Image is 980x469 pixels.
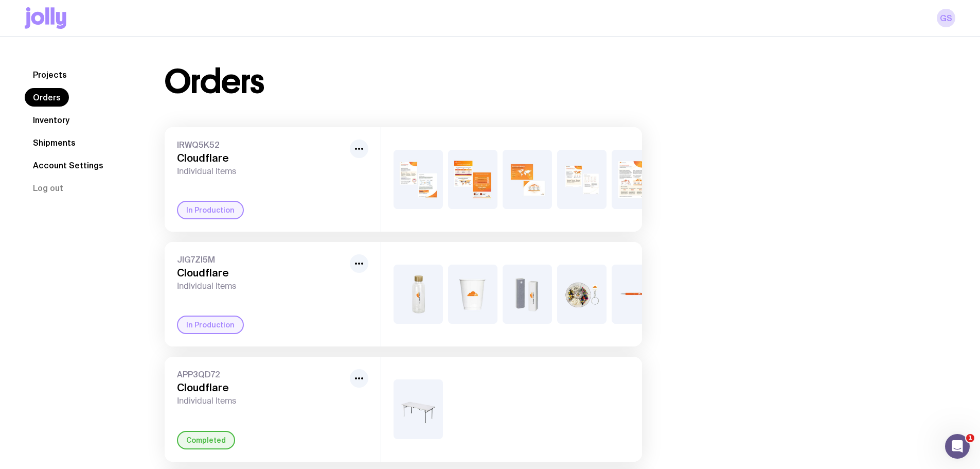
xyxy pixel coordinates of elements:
[25,88,69,107] a: Orders
[25,179,72,197] button: Log out
[177,152,346,164] h3: Cloudflare
[177,201,244,219] div: In Production
[25,111,78,129] a: Inventory
[25,156,112,175] a: Account Settings
[25,65,75,84] a: Projects
[177,166,346,177] span: Individual Items
[177,396,346,406] span: Individual Items
[177,381,346,394] h3: Cloudflare
[165,65,264,98] h1: Orders
[177,267,346,279] h3: Cloudflare
[945,434,970,459] iframe: Intercom live chat
[966,434,974,442] span: 1
[937,9,955,27] a: GS
[177,254,346,265] span: JIG7ZI5M
[25,133,84,152] a: Shipments
[177,369,346,379] span: APP3QD72
[177,140,346,150] span: IRWQ5K52
[177,316,244,334] div: In Production
[177,431,235,449] div: Completed
[177,281,346,291] span: Individual Items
